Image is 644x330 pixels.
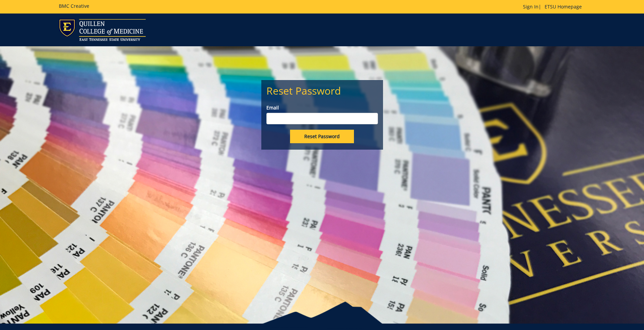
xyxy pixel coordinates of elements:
[523,3,539,10] a: Sign In
[266,85,378,96] h2: Reset Password
[266,104,378,111] label: Email
[541,3,585,10] a: ETSU Homepage
[59,3,89,8] h5: BMC Creative
[290,130,354,143] input: Reset Password
[59,19,146,41] img: ETSU logo
[523,3,585,10] p: |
